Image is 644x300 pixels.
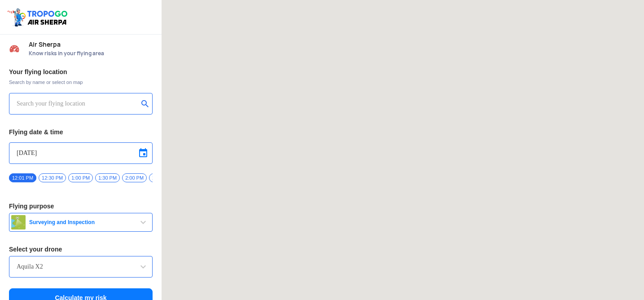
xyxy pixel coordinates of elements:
span: 12:01 PM [9,173,36,182]
h3: Flying purpose [9,203,153,209]
img: Risk Scores [9,43,20,54]
img: survey.png [11,215,26,229]
span: Search by name or select on map [9,79,153,86]
h3: Your flying location [9,69,153,75]
input: Search by name or Brand [17,261,145,272]
span: Know risks in your flying area [29,50,153,57]
span: Air Sherpa [29,41,153,48]
h3: Flying date & time [9,129,153,135]
h3: Select your drone [9,246,153,252]
span: 1:00 PM [68,173,93,182]
img: ic_tgdronemaps.svg [7,7,70,27]
span: 1:30 PM [95,173,120,182]
button: Surveying and Inspection [9,213,153,232]
span: 2:00 PM [122,173,147,182]
span: 12:30 PM [39,173,66,182]
span: 2:30 PM [149,173,174,182]
input: Search your flying location [17,98,138,109]
input: Select Date [17,148,145,159]
span: Surveying and Inspection [26,219,138,226]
